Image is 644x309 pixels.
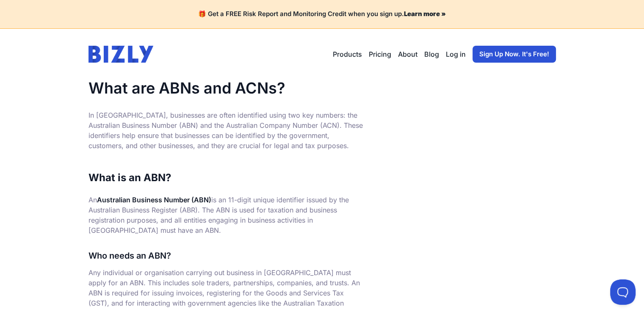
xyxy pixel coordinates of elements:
a: About [398,49,417,59]
h2: What is an ABN? [88,171,364,185]
button: Products [333,49,362,59]
h1: What are ABNs and ACNs? [88,80,364,97]
a: Pricing [369,49,391,59]
a: Log in [446,49,466,59]
h4: 🎁 Get a FREE Risk Report and Monitoring Credit when you sign up. [10,10,634,18]
h3: Who needs an ABN? [88,249,364,262]
a: Blog [424,49,439,59]
a: Learn more » [404,10,446,18]
a: Sign Up Now. It's Free! [473,46,556,63]
strong: Australian Business Number (ABN) [97,196,211,204]
p: An is an 11-digit unique identifier issued by the Australian Business Register (ABR). The ABN is ... [88,195,364,235]
p: In [GEOGRAPHIC_DATA], businesses are often identified using two key numbers: the Australian Busin... [88,110,364,151]
iframe: Toggle Customer Support [610,279,636,305]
